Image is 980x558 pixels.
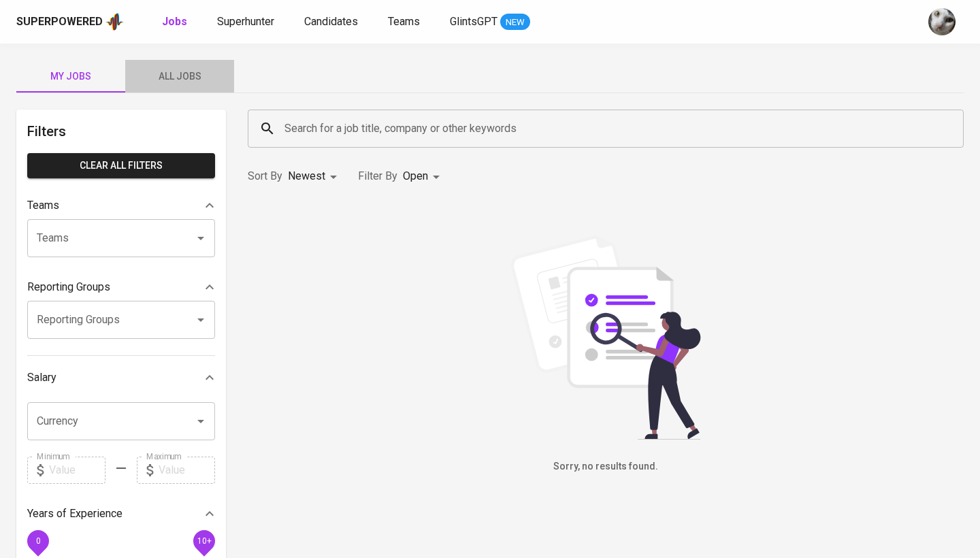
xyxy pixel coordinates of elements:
[191,229,210,248] button: Open
[16,12,124,32] a: Superpoweredapp logo
[288,168,325,184] p: Newest
[38,157,204,174] span: Clear All filters
[27,370,56,386] p: Salary
[403,169,428,182] span: Open
[248,168,282,184] p: Sort By
[450,15,497,28] span: GlintsGPT
[16,14,103,30] div: Superpowered
[248,459,964,474] h6: Sorry, no results found.
[217,15,274,28] span: Superhunter
[191,310,210,329] button: Open
[403,164,444,189] div: Open
[288,164,342,189] div: Newest
[35,536,40,545] span: 0
[105,12,124,32] img: app logo
[27,197,59,214] p: Teams
[133,68,226,85] span: All Jobs
[450,14,530,31] a: GlintsGPT NEW
[197,536,211,545] span: 10+
[304,14,361,31] a: Candidates
[504,235,708,440] img: file_searching.svg
[388,15,420,28] span: Teams
[49,457,105,484] input: Value
[388,14,423,31] a: Teams
[500,16,530,29] span: NEW
[304,15,358,28] span: Candidates
[217,14,277,31] a: Superhunter
[27,500,215,527] div: Years of Experience
[159,457,215,484] input: Value
[27,120,215,142] h6: Filters
[27,279,110,295] p: Reporting Groups
[27,364,215,391] div: Salary
[27,506,122,522] p: Years of Experience
[928,8,955,35] img: tharisa.rizky@glints.com
[162,14,190,31] a: Jobs
[27,274,215,301] div: Reporting Groups
[27,153,215,178] button: Clear All filters
[27,192,215,219] div: Teams
[162,15,187,28] b: Jobs
[191,412,210,431] button: Open
[24,68,117,85] span: My Jobs
[358,168,397,184] p: Filter By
